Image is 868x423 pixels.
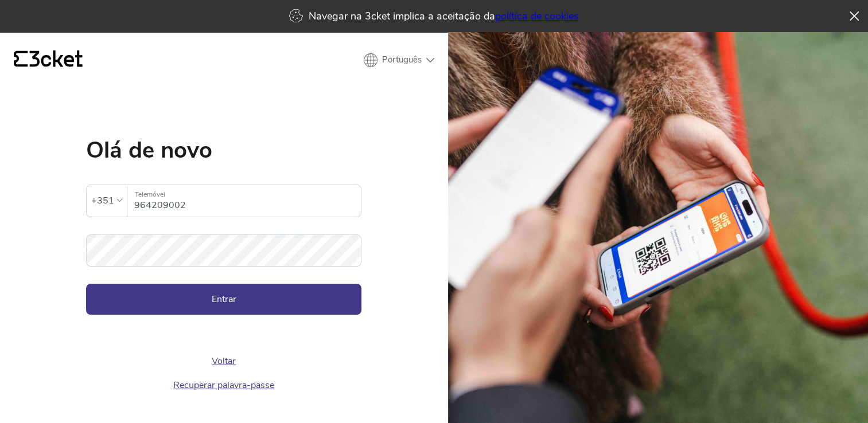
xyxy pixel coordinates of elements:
[173,379,274,391] a: Recuperar palavra-passe
[86,139,361,162] h1: Olá de novo
[495,9,579,23] a: política de cookies
[127,185,361,204] label: Telemóvel
[309,9,579,23] p: Navegar na 3cket implica a aceitação da
[212,355,236,367] a: Voltar
[14,50,83,70] a: {' '}
[134,185,361,217] input: Telemóvel
[14,51,28,67] g: {' '}
[91,192,114,209] div: +351
[86,234,361,253] label: Palavra-passe
[86,284,361,315] button: Entrar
